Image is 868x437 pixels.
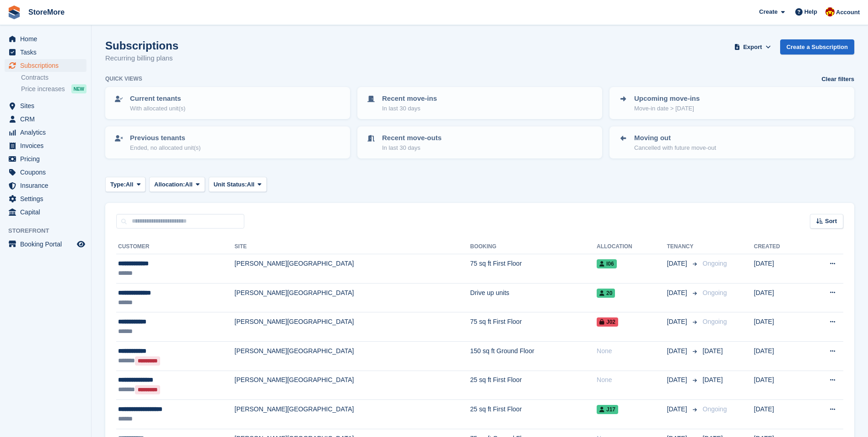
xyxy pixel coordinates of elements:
td: Drive up units [470,283,597,312]
a: Contracts [21,73,86,82]
td: [PERSON_NAME][GEOGRAPHIC_DATA] [235,341,470,371]
span: J17 [597,405,618,414]
span: Coupons [20,166,75,179]
span: Ongoing [703,289,727,296]
img: Store More Team [825,7,835,16]
a: menu [5,59,86,72]
p: In last 30 days [382,104,437,113]
td: [DATE] [754,312,806,342]
td: [PERSON_NAME][GEOGRAPHIC_DATA] [235,312,470,342]
h1: Subscriptions [105,39,178,52]
span: Invoices [20,139,75,152]
span: Price increases [21,85,65,93]
span: Unit Status: [214,180,247,189]
p: In last 30 days [382,143,442,153]
td: [DATE] [754,341,806,371]
span: All [185,180,193,189]
span: Sort [825,217,837,226]
button: Export [733,39,773,55]
h6: Quick views [105,75,142,83]
th: Site [235,240,470,254]
div: None [597,375,667,385]
a: menu [5,126,86,139]
a: StoreMore [25,5,68,20]
td: [PERSON_NAME][GEOGRAPHIC_DATA] [235,371,470,400]
th: Created [754,240,806,254]
td: [DATE] [754,254,806,284]
span: [DATE] [667,404,689,414]
td: 75 sq ft First Floor [470,312,597,342]
span: Allocation: [154,180,185,189]
a: Recent move-outs In last 30 days [358,127,601,158]
a: menu [5,139,86,152]
span: Account [836,8,860,17]
span: Capital [20,206,75,218]
p: Recent move-outs [382,133,442,143]
a: menu [5,46,86,59]
th: Tenancy [667,240,699,254]
p: Previous tenants [130,133,201,143]
a: Preview store [75,239,86,250]
span: All [247,180,255,189]
img: stora-icon-8386f47178a22dfd0bd8f6a31ec36ba5ce8667c1dd55bd0f319d3a0aa187defe.svg [7,5,21,19]
a: menu [5,153,86,165]
span: Home [20,33,75,45]
a: menu [5,179,86,192]
span: Ongoing [703,260,727,267]
a: Price increases NEW [21,84,86,94]
span: Ongoing [703,405,727,413]
a: Create a Subscription [780,39,854,55]
a: menu [5,238,86,251]
td: 150 sq ft Ground Floor [470,341,597,371]
p: With allocated unit(s) [130,104,185,113]
span: J02 [597,317,618,327]
span: All [126,180,134,189]
a: menu [5,99,86,112]
span: Create [759,7,777,16]
th: Booking [470,240,597,254]
span: [DATE] [703,347,723,355]
td: 25 sq ft First Floor [470,400,597,429]
span: Export [743,43,762,52]
span: [DATE] [667,375,689,385]
a: menu [5,113,86,126]
span: Ongoing [703,318,727,325]
td: [PERSON_NAME][GEOGRAPHIC_DATA] [235,283,470,312]
a: Clear filters [821,75,854,84]
button: Allocation: All [149,177,205,192]
td: [DATE] [754,283,806,312]
span: CRM [20,113,75,126]
div: NEW [71,84,86,93]
th: Allocation [597,240,667,254]
p: Upcoming move-ins [634,93,700,104]
span: Pricing [20,153,75,165]
button: Unit Status: All [209,177,267,192]
span: 20 [597,289,615,298]
a: Recent move-ins In last 30 days [358,88,601,118]
span: Help [804,7,817,16]
a: menu [5,192,86,205]
span: [DATE] [667,317,689,327]
span: Sites [20,99,75,112]
td: [DATE] [754,400,806,429]
p: Moving out [634,133,716,143]
p: Current tenants [130,93,185,104]
a: Previous tenants Ended, no allocated unit(s) [106,127,349,158]
span: Tasks [20,46,75,59]
a: menu [5,33,86,45]
span: Analytics [20,126,75,139]
a: menu [5,206,86,218]
a: Current tenants With allocated unit(s) [106,88,349,118]
a: Moving out Cancelled with future move-out [610,127,853,158]
span: I06 [597,259,617,268]
td: 75 sq ft First Floor [470,254,597,284]
span: Insurance [20,179,75,192]
span: Subscriptions [20,59,75,72]
p: Recurring billing plans [105,53,178,64]
span: [DATE] [703,376,723,383]
p: Move-in date > [DATE] [634,104,700,113]
p: Cancelled with future move-out [634,143,716,153]
td: [PERSON_NAME][GEOGRAPHIC_DATA] [235,254,470,284]
span: [DATE] [667,346,689,356]
th: Customer [116,240,235,254]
